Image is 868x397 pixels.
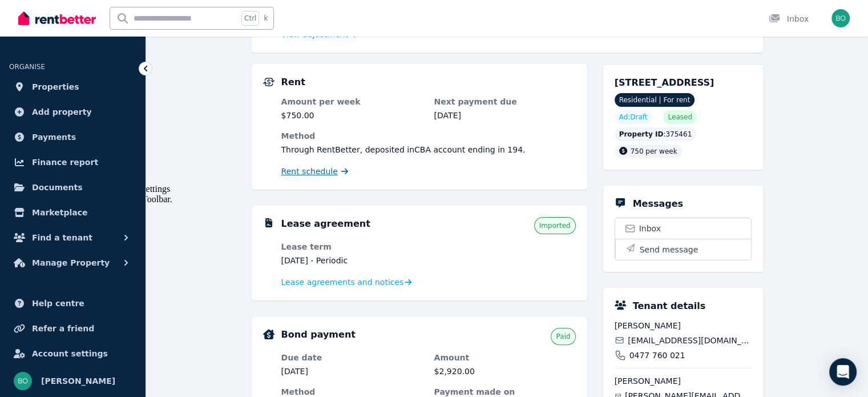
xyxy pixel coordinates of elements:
dd: [DATE] [434,110,576,121]
dt: Due date [281,352,423,363]
span: Property ID [619,130,664,139]
button: Find a tenant [9,226,136,249]
span: Finance report [32,155,98,169]
span: Lease agreements and notices [281,276,404,288]
span: ORGANISE [9,63,45,71]
img: Bond Details [263,329,274,339]
span: Inbox [639,223,661,234]
span: Paid [556,332,570,341]
span: Account settings [32,347,108,360]
a: Help centre [9,292,136,315]
span: Refer a friend [32,322,94,335]
span: Residential | For rent [615,93,695,107]
span: Help centre [32,296,84,310]
span: [PERSON_NAME] [41,374,115,388]
button: Manage Property [9,251,136,274]
span: Add property [32,105,92,119]
h5: Lease agreement [281,217,370,231]
h5: Rent [281,75,305,89]
span: Ad: Draft [619,113,648,122]
a: Refer a friend [9,317,136,340]
dd: [DATE] - Periodic [281,255,423,266]
span: [STREET_ADDRESS] [615,77,714,88]
h5: Messages [633,197,683,211]
span: Send message [640,244,699,255]
img: Rental Payments [263,78,274,86]
span: Imported [539,221,571,230]
span: Leased [668,113,692,122]
span: Payments [32,130,76,144]
span: Documents [32,181,83,194]
a: Rent schedule [281,166,349,177]
a: Account settings [9,342,136,365]
p: The Trend Micro Maximum Security settings have been synced to the Trend Micro Toolbar. [5,27,177,47]
div: Open Intercom Messenger [829,358,857,386]
span: Rent schedule [281,166,338,177]
img: HARI KRISHNA [14,372,32,390]
dd: $750.00 [281,110,423,121]
span: Ctrl [241,11,259,26]
span: 750 per week [631,147,677,155]
span: Find a tenant [32,231,92,244]
span: 0477 760 021 [629,350,685,361]
h5: Bond payment [281,328,356,342]
span: k [264,14,268,23]
dt: Amount per week [281,96,423,107]
a: Documents [9,176,136,199]
span: Marketplace [32,206,87,219]
img: HARI KRISHNA [831,9,850,27]
span: Properties [32,80,79,94]
dt: Lease term [281,241,423,252]
a: Add property [9,101,136,123]
span: [EMAIL_ADDRESS][DOMAIN_NAME] [628,335,751,346]
span: Through RentBetter , deposited in CBA account ending in 194 . [281,145,526,154]
span: [PERSON_NAME] [615,320,752,331]
div: : 375461 [615,127,697,141]
div: Inbox [769,13,809,25]
dd: $2,920.00 [434,366,576,377]
span: Manage Property [32,256,110,270]
h5: Tenant details [633,299,706,313]
a: Properties [9,75,136,98]
button: Send message [615,239,751,260]
a: Payments [9,126,136,149]
a: Lease agreements and notices [281,276,412,288]
a: Inbox [615,218,751,239]
span: [PERSON_NAME] [615,375,752,387]
dt: Method [281,130,576,142]
dd: [DATE] [281,366,423,377]
img: RentBetter [18,10,96,27]
a: Marketplace [9,201,136,224]
dt: Next payment due [434,96,576,107]
dt: Amount [434,352,576,363]
a: Finance report [9,151,136,174]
